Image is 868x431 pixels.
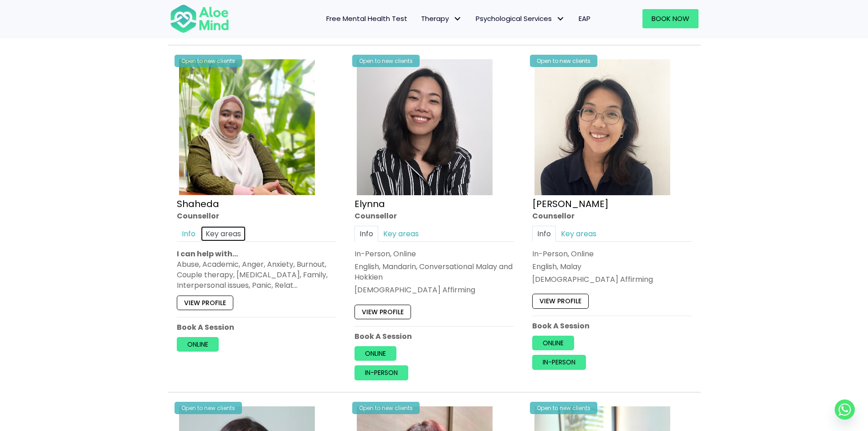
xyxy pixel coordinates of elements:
[179,59,315,195] img: Shaheda Counsellor
[177,226,200,242] a: Info
[530,402,597,414] div: Open to new clients
[532,294,589,309] a: View profile
[354,249,514,259] div: In-Person, Online
[532,226,556,242] a: Info
[532,249,692,259] div: In-Person, Online
[572,9,597,28] a: EAP
[354,226,378,242] a: Info
[556,226,601,242] a: Key areas
[532,197,609,210] a: [PERSON_NAME]
[170,4,229,34] img: Aloe mind Logo
[652,14,689,23] span: Book Now
[357,59,493,195] img: Elynna Counsellor
[241,9,597,28] nav: Menu
[352,55,420,67] div: Open to new clients
[421,14,462,23] span: Therapy
[451,12,464,26] span: Therapy: submenu
[354,305,411,319] a: View profile
[175,402,242,414] div: Open to new clients
[835,400,855,420] a: Whatsapp
[177,337,219,352] a: Online
[177,322,336,332] p: Book A Session
[532,261,692,272] p: English, Malay
[200,226,246,242] a: Key areas
[352,402,420,414] div: Open to new clients
[326,14,407,23] span: Free Mental Health Test
[175,55,242,67] div: Open to new clients
[532,336,574,350] a: Online
[476,14,565,23] span: Psychological Services
[177,197,219,210] a: Shaheda
[177,211,336,221] div: Counsellor
[532,355,586,370] a: In-person
[532,211,692,221] div: Counsellor
[554,12,567,26] span: Psychological Services: submenu
[177,296,233,310] a: View profile
[319,9,414,28] a: Free Mental Health Test
[354,197,385,210] a: Elynna
[532,275,692,285] div: [DEMOGRAPHIC_DATA] Affirming
[642,9,699,28] a: Book Now
[378,226,424,242] a: Key areas
[354,261,514,282] p: English, Mandarin, Conversational Malay and Hokkien
[177,249,336,259] p: I can help with…
[354,346,396,361] a: Online
[414,9,469,28] a: TherapyTherapy: submenu
[354,331,514,342] p: Book A Session
[532,321,692,331] p: Book A Session
[177,259,336,291] div: Abuse, Academic, Anger, Anxiety, Burnout, Couple therapy, [MEDICAL_DATA], Family, Interpersonal i...
[530,55,597,67] div: Open to new clients
[534,59,670,195] img: Emelyne Counsellor
[354,211,514,221] div: Counsellor
[354,285,514,296] div: [DEMOGRAPHIC_DATA] Affirming
[579,14,591,23] span: EAP
[469,9,572,28] a: Psychological ServicesPsychological Services: submenu
[354,366,408,380] a: In-person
